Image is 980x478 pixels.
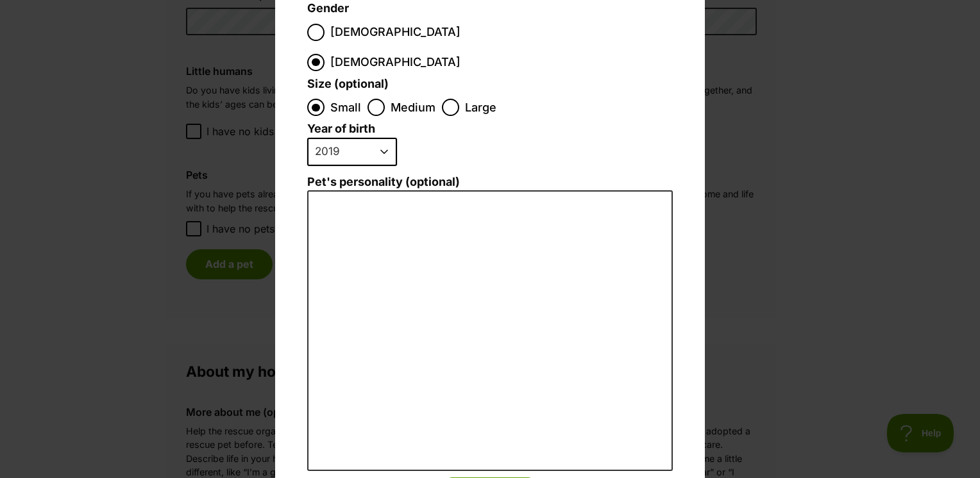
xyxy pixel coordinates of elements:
[391,99,435,116] span: Medium
[307,122,375,136] label: Year of birth
[330,54,460,71] span: [DEMOGRAPHIC_DATA]
[307,2,349,15] label: Gender
[307,176,673,189] label: Pet's personality (optional)
[465,99,496,116] span: Large
[330,24,460,41] span: [DEMOGRAPHIC_DATA]
[330,99,361,116] span: Small
[307,78,389,91] label: Size (optional)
